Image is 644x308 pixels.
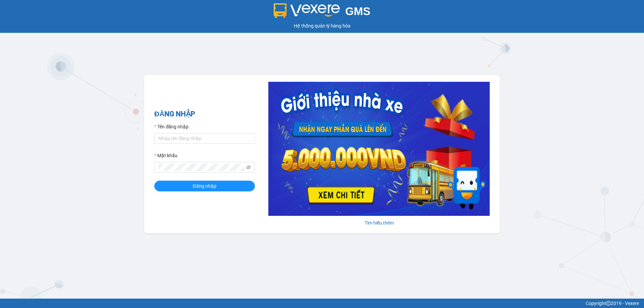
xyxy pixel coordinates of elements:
span: Đăng nhập [193,182,216,190]
a: GMS [274,10,371,15]
span: eye-invisible [246,165,251,170]
div: Hệ thống quản lý hàng hóa [2,22,642,29]
span: copyright [606,301,611,306]
span: GMS [345,5,370,17]
img: logo 2 [274,3,340,18]
div: Tìm hiểu thêm [268,219,490,227]
h2: ĐĂNG NHẬP [154,109,255,120]
label: Tên đăng nhập [154,123,189,130]
div: Copyright 2019 - Vexere [5,300,639,307]
input: Mật khẩu [158,164,245,171]
label: Mật khẩu [154,152,177,159]
input: Tên đăng nhập [154,133,255,144]
img: banner-0 [268,82,490,216]
button: Đăng nhập [154,181,255,191]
